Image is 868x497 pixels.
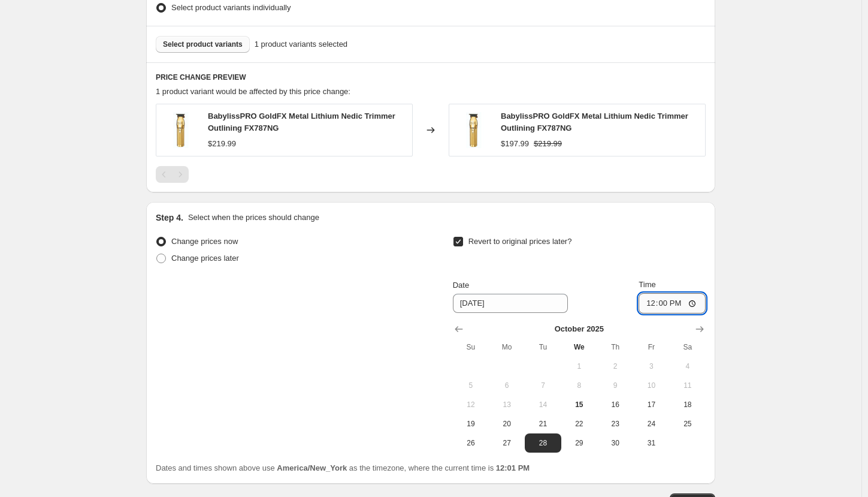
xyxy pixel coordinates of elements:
[638,419,664,429] span: 24
[566,438,592,448] span: 29
[639,293,706,314] input: 12:00
[638,381,664,390] span: 10
[561,433,597,453] button: Wednesday October 29 2025
[458,438,484,448] span: 26
[633,357,669,376] button: Friday October 3 2025
[501,112,688,132] span: BabylissPRO GoldFX Metal Lithium Nedic Trimmer Outlining FX787NG
[163,40,243,49] span: Select product variants
[277,463,347,472] b: America/New_York
[602,419,628,429] span: 23
[458,381,484,390] span: 5
[566,400,592,409] span: 15
[670,338,706,357] th: Saturday
[633,395,669,414] button: Friday October 17 2025
[496,463,530,472] b: 12:01 PM
[453,433,489,453] button: Sunday October 26 2025
[171,237,238,246] span: Change prices now
[208,112,395,132] span: BabylissPRO GoldFX Metal Lithium Nedic Trimmer Outlining FX787NG
[453,414,489,433] button: Sunday October 19 2025
[566,381,592,390] span: 8
[633,414,669,433] button: Friday October 24 2025
[566,342,592,352] span: We
[639,280,655,289] span: Time
[458,400,484,409] span: 12
[670,376,706,395] button: Saturday October 11 2025
[602,362,628,371] span: 2
[597,433,633,453] button: Thursday October 30 2025
[638,438,664,448] span: 31
[530,438,556,448] span: 28
[489,338,525,357] th: Monday
[530,419,556,429] span: 21
[489,395,525,414] button: Monday October 13 2025
[453,294,568,313] input: 10/15/2025
[670,357,706,376] button: Saturday October 4 2025
[453,376,489,395] button: Sunday October 5 2025
[597,376,633,395] button: Thursday October 9 2025
[494,419,520,429] span: 20
[453,281,469,290] span: Date
[633,376,669,395] button: Friday October 10 2025
[566,362,592,371] span: 1
[525,338,561,357] th: Tuesday
[489,414,525,433] button: Monday October 20 2025
[453,338,489,357] th: Sunday
[602,342,628,352] span: Th
[171,3,291,12] span: Select product variants individually
[691,321,708,338] button: Show next month, November 2025
[670,395,706,414] button: Saturday October 18 2025
[458,342,484,352] span: Su
[208,138,236,150] div: $219.99
[455,112,491,148] img: trimmer1__46944.1562986779.750.750_50440792-8d99-474e-a1ad-74802571464c_80x.jpg
[453,395,489,414] button: Sunday October 12 2025
[162,112,198,148] img: trimmer1__46944.1562986779.750.750_50440792-8d99-474e-a1ad-74802571464c_80x.jpg
[638,400,664,409] span: 17
[171,254,239,263] span: Change prices later
[156,166,189,183] nav: Pagination
[530,400,556,409] span: 14
[602,438,628,448] span: 30
[597,357,633,376] button: Thursday October 2 2025
[156,463,530,472] span: Dates and times shown above use as the timezone, where the current time is
[255,38,347,50] span: 1 product variants selected
[468,237,572,246] span: Revert to original prices later?
[450,321,467,338] button: Show previous month, September 2025
[602,400,628,409] span: 16
[530,342,556,352] span: Tu
[675,381,701,390] span: 11
[633,433,669,453] button: Friday October 31 2025
[188,212,319,224] p: Select when the prices should change
[597,338,633,357] th: Thursday
[494,400,520,409] span: 13
[670,414,706,433] button: Saturday October 25 2025
[156,36,250,53] button: Select product variants
[458,419,484,429] span: 19
[638,342,664,352] span: Fr
[156,212,183,224] h2: Step 4.
[675,362,701,371] span: 4
[494,381,520,390] span: 6
[633,338,669,357] th: Friday
[156,73,706,82] h6: PRICE CHANGE PREVIEW
[561,395,597,414] button: Today Wednesday October 15 2025
[561,338,597,357] th: Wednesday
[525,414,561,433] button: Tuesday October 21 2025
[501,138,529,150] div: $197.99
[530,381,556,390] span: 7
[525,395,561,414] button: Tuesday October 14 2025
[156,87,350,96] span: 1 product variant would be affected by this price change:
[638,362,664,371] span: 3
[675,419,701,429] span: 25
[566,419,592,429] span: 22
[675,342,701,352] span: Sa
[494,438,520,448] span: 27
[525,376,561,395] button: Tuesday October 7 2025
[561,376,597,395] button: Wednesday October 8 2025
[675,400,701,409] span: 18
[534,138,562,150] strike: $219.99
[489,433,525,453] button: Monday October 27 2025
[561,414,597,433] button: Wednesday October 22 2025
[602,381,628,390] span: 9
[489,376,525,395] button: Monday October 6 2025
[597,414,633,433] button: Thursday October 23 2025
